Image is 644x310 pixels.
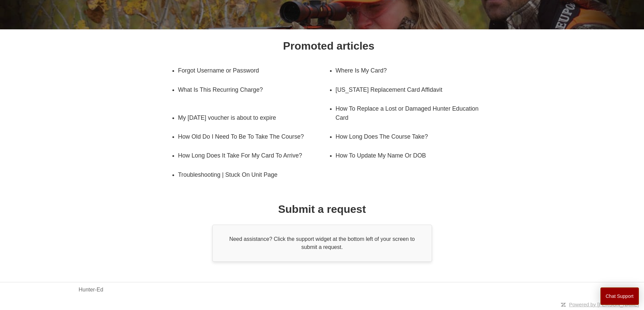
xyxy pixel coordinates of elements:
[336,99,486,127] a: How To Replace a Lost or Damaged Hunter Education Card
[600,287,639,305] button: Chat Support
[178,108,319,127] a: My [DATE] voucher is about to expire
[278,201,366,217] h1: Submit a request
[79,286,103,294] a: Hunter-Ed
[336,127,476,146] a: How Long Does The Course Take?
[283,38,374,54] h1: Promoted articles
[336,80,476,99] a: [US_STATE] Replacement Card Affidavit
[336,146,476,165] a: How To Update My Name Or DOB
[178,80,329,99] a: What Is This Recurring Charge?
[212,225,432,262] div: Need assistance? Click the support widget at the bottom left of your screen to submit a request.
[569,302,639,307] a: Powered by [PERSON_NAME]
[178,146,329,165] a: How Long Does It Take For My Card To Arrive?
[178,165,319,184] a: Troubleshooting | Stuck On Unit Page
[336,61,476,80] a: Where Is My Card?
[178,61,319,80] a: Forgot Username or Password
[178,127,319,146] a: How Old Do I Need To Be To Take The Course?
